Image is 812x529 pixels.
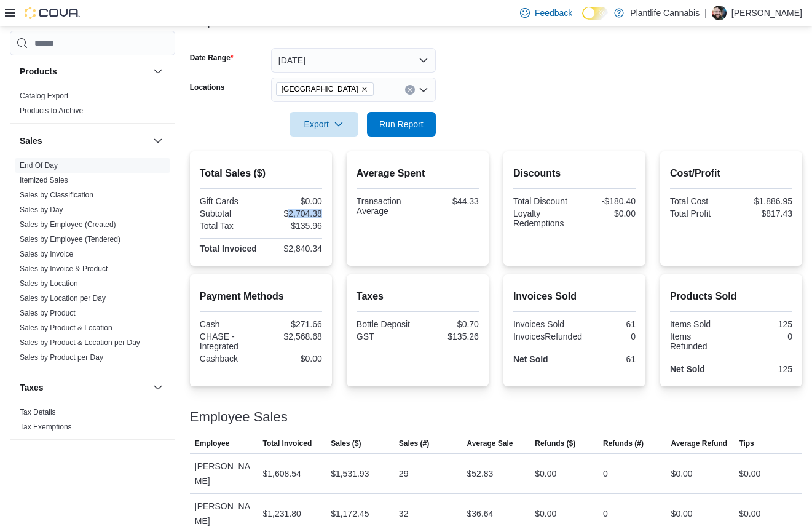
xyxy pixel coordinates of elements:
[262,439,312,448] span: Total Invoiced
[200,354,259,364] div: Cashback
[577,354,636,364] div: 61
[20,175,68,185] span: Itemized Sales
[20,92,68,100] a: Catalog Export
[20,191,93,199] a: Sales by Classification
[20,308,76,318] span: Sales by Product
[263,244,322,253] div: $2,840.34
[419,85,428,95] button: Open list of options
[733,364,792,374] div: 125
[20,234,120,244] span: Sales by Employee (Tendered)
[20,65,148,78] button: Products
[420,196,479,206] div: $44.33
[20,279,78,288] a: Sales by Location
[587,332,636,341] div: 0
[195,439,230,448] span: Employee
[331,466,369,481] div: $1,531.93
[190,454,258,493] div: [PERSON_NAME]
[290,112,358,137] button: Export
[25,7,80,19] img: Cova
[276,82,374,96] span: Fort Saskatchewan
[263,319,322,329] div: $271.66
[20,279,78,288] span: Sales by Location
[535,439,575,448] span: Refunds ($)
[20,161,58,170] a: End Of Day
[467,466,494,481] div: $52.83
[20,338,140,347] a: Sales by Product & Location per Day
[200,332,259,351] div: CHASE - Integrated
[535,506,556,521] div: $0.00
[513,332,582,341] div: InvoicesRefunded
[712,6,727,20] div: Wesley Lynch
[420,319,479,329] div: $0.70
[357,289,479,304] h2: Taxes
[399,506,409,521] div: 32
[151,380,165,395] button: Taxes
[670,196,729,206] div: Total Cost
[20,190,93,200] span: Sales by Classification
[20,91,68,101] span: Catalog Export
[577,319,636,329] div: 61
[20,205,63,214] a: Sales by Day
[20,338,140,348] span: Sales by Product & Location per Day
[670,319,729,329] div: Items Sold
[20,381,44,394] h3: Taxes
[297,112,351,137] span: Export
[733,209,792,218] div: $817.43
[20,381,148,394] button: Taxes
[399,466,409,481] div: 29
[20,161,58,170] span: End Of Day
[20,293,106,303] span: Sales by Location per Day
[733,196,792,206] div: $1,886.95
[670,289,792,304] h2: Products Sold
[263,221,322,231] div: $135.96
[20,176,68,185] a: Itemized Sales
[20,408,56,416] a: Tax Details
[535,466,556,481] div: $0.00
[151,133,165,148] button: Sales
[262,466,301,481] div: $1,608.54
[704,6,707,20] p: |
[513,209,572,228] div: Loyalty Redemptions
[20,106,83,115] a: Products to Archive
[263,209,322,218] div: $2,704.38
[263,196,322,206] div: $0.00
[671,506,693,521] div: $0.00
[513,289,636,304] h2: Invoices Sold
[20,324,112,332] a: Sales by Product & Location
[513,354,548,364] strong: Net Sold
[10,89,175,123] div: Products
[20,106,83,116] span: Products to Archive
[263,354,322,364] div: $0.00
[670,364,705,374] strong: Net Sold
[263,332,322,341] div: $2,568.68
[405,85,415,95] button: Clear input
[20,135,42,147] h3: Sales
[535,7,572,19] span: Feedback
[357,332,416,341] div: GST
[361,86,368,93] button: Remove Fort Saskatchewan from selection in this group
[670,209,729,218] div: Total Profit
[200,209,259,218] div: Subtotal
[420,332,479,341] div: $135.26
[731,6,802,20] p: [PERSON_NAME]
[513,196,572,206] div: Total Discount
[20,352,103,362] span: Sales by Product per Day
[577,196,636,206] div: -$180.40
[151,64,165,79] button: Products
[20,220,116,229] a: Sales by Employee (Created)
[20,65,57,78] h3: Products
[20,250,73,258] a: Sales by Invoice
[271,48,436,73] button: [DATE]
[630,6,700,20] p: Plantlife Cannabis
[20,220,116,229] span: Sales by Employee (Created)
[357,196,416,216] div: Transaction Average
[20,423,72,431] a: Tax Exemptions
[20,135,148,147] button: Sales
[671,439,728,448] span: Average Refund
[200,196,259,206] div: Gift Cards
[190,53,234,63] label: Date Range
[467,439,513,448] span: Average Sale
[357,166,479,181] h2: Average Spent
[379,118,424,130] span: Run Report
[20,264,108,273] a: Sales by Invoice & Product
